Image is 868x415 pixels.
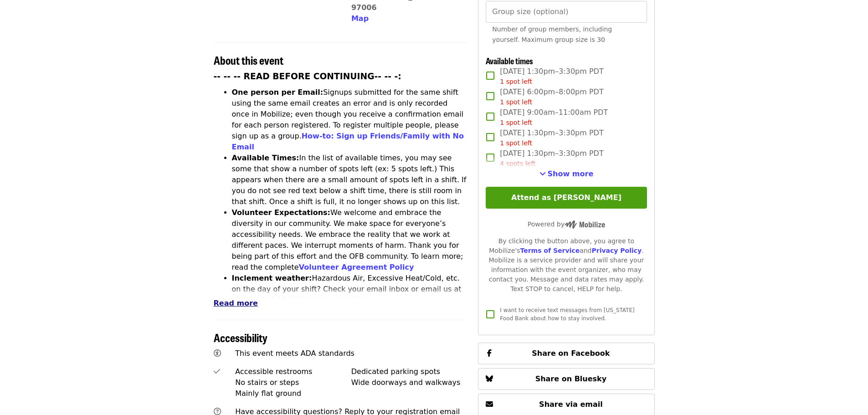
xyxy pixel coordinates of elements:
[235,388,351,399] div: Mainly flat ground
[214,52,283,68] span: About this event
[500,139,532,147] span: 1 spot left
[500,78,532,85] span: 1 spot left
[232,88,324,97] strong: One person per Email:
[214,349,221,358] i: universal-access icon
[500,148,603,169] span: [DATE] 1:30pm–3:30pm PDT
[500,66,603,87] span: [DATE] 1:30pm–3:30pm PDT
[351,377,467,388] div: Wide doorways and walkways
[351,14,369,23] span: Map
[486,187,647,209] button: Attend as [PERSON_NAME]
[214,367,220,376] i: check icon
[214,329,267,345] span: Accessibility
[548,169,594,178] span: Show more
[232,208,331,217] strong: Volunteer Expectations:
[486,1,647,23] input: [object Object]
[235,349,354,358] span: This event meets ADA standards
[232,207,467,273] li: We welcome and embrace the diversity in our community. We make space for everyone’s accessibility...
[500,98,532,106] span: 1 spot left
[500,119,532,126] span: 1 spot left
[478,343,654,364] button: Share on Facebook
[532,349,610,358] span: Share on Facebook
[235,366,351,377] div: Accessible restrooms
[232,273,467,328] li: Hazardous Air, Excessive Heat/Cold, etc. on the day of your shift? Check your email inbox or emai...
[232,87,467,153] li: Signups submitted for the same shift using the same email creates an error and is only recorded o...
[299,263,414,272] a: Volunteer Agreement Policy
[214,72,401,81] strong: -- -- -- READ BEFORE CONTINUING-- -- -:
[486,236,647,294] div: By clicking the button above, you agree to Mobilize's and . Mobilize is a service provider and wi...
[232,132,464,151] a: How-to: Sign up Friends/Family with No Email
[232,154,299,162] strong: Available Times:
[492,26,612,43] span: Number of group members, including yourself. Maximum group size is 30
[520,247,580,254] a: Terms of Service
[478,368,654,390] button: Share on Bluesky
[500,307,634,322] span: I want to receive text messages from [US_STATE] Food Bank about how to stay involved.
[486,55,533,67] span: Available times
[539,400,603,409] span: Share via email
[214,299,258,307] span: Read more
[235,377,351,388] div: No stairs or steps
[500,87,603,107] span: [DATE] 6:00pm–8:00pm PDT
[535,374,607,383] span: Share on Bluesky
[232,153,467,207] li: In the list of available times, you may see some that show a number of spots left (ex: 5 spots le...
[500,128,603,148] span: [DATE] 1:30pm–3:30pm PDT
[351,366,467,377] div: Dedicated parking spots
[539,169,594,179] button: See more timeslots
[214,298,258,309] button: Read more
[591,247,642,254] a: Privacy Policy
[500,107,608,128] span: [DATE] 9:00am–11:00am PDT
[232,274,312,282] strong: Inclement weather:
[351,13,369,24] button: Map
[565,220,605,229] img: Powered by Mobilize
[528,220,605,228] span: Powered by
[500,160,535,167] span: 4 spots left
